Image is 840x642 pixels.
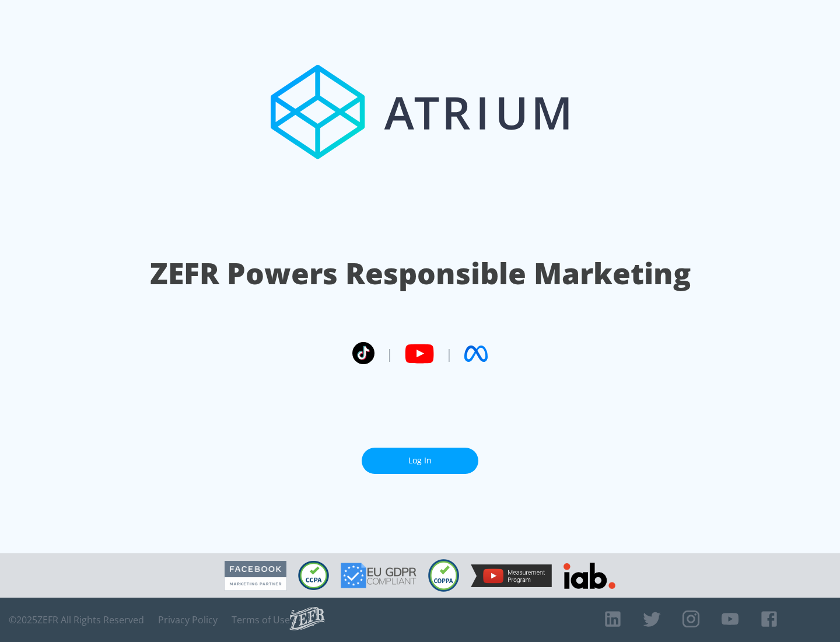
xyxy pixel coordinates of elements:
h1: ZEFR Powers Responsible Marketing [150,253,691,294]
a: Log In [362,448,478,474]
span: | [446,345,453,362]
img: COPPA Compliant [428,559,459,592]
img: GDPR Compliant [341,563,416,588]
span: | [386,345,393,362]
img: IAB [563,563,615,589]
img: CCPA Compliant [298,561,329,590]
a: Terms of Use [232,614,290,626]
a: Privacy Policy [158,614,218,626]
img: YouTube Measurement Program [471,564,552,587]
span: © 2025 ZEFR All Rights Reserved [9,614,144,626]
img: Facebook Marketing Partner [225,561,286,591]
